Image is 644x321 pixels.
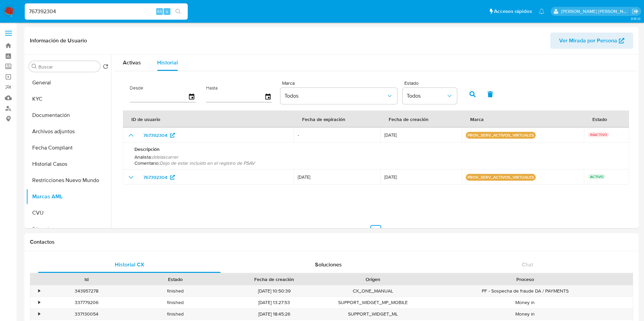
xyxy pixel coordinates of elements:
[115,261,144,268] span: Historial CX
[494,8,532,15] span: Accesos rápidos
[550,33,633,49] button: Ver Mirada por Persona
[632,8,639,15] a: Salir
[539,8,545,14] a: Notificaciones
[157,8,162,15] span: Alt
[47,276,126,283] div: Id
[522,261,533,268] span: Chat
[220,297,329,308] div: [DATE] 13:27:53
[26,75,111,91] button: General
[26,123,111,140] button: Archivos adjuntos
[171,7,185,16] button: search-icon
[329,297,418,308] div: SUPPORT_WIDGET_MP_MOBILE
[26,172,111,188] button: Restricciones Nuevo Mundo
[26,91,111,107] button: KYC
[38,311,40,317] div: •
[42,285,131,297] div: 343957278
[561,8,630,15] p: sandra.helbardt@mercadolibre.com
[559,33,617,49] span: Ver Mirada por Persona
[422,276,628,283] div: Proceso
[329,308,418,320] div: SUPPORT_WIDGET_ML
[166,8,168,15] span: s
[225,276,324,283] div: Fecha de creación
[30,37,87,44] h1: Información de Usuario
[220,285,329,297] div: [DATE] 10:50:39
[103,64,108,71] button: Volver al orden por defecto
[38,64,97,70] input: Buscar
[26,188,111,205] button: Marcas AML
[26,107,111,123] button: Documentación
[26,205,111,221] button: CVU
[131,308,220,320] div: finished
[418,285,633,297] div: PF - Sospecha de fraude DA / PAYMENTS
[32,64,37,69] button: Buscar
[329,285,418,297] div: CX_ONE_MANUAL
[418,308,633,320] div: Money in
[333,276,413,283] div: Origen
[25,7,188,16] input: Buscar usuario o caso...
[26,221,111,237] button: Direcciones
[38,288,40,294] div: •
[418,297,633,308] div: Money in
[42,308,131,320] div: 337130054
[26,156,111,172] button: Historial Casos
[42,297,131,308] div: 337779206
[136,276,215,283] div: Estado
[315,261,342,268] span: Soluciones
[38,299,40,306] div: •
[26,140,111,156] button: Fecha Compliant
[131,297,220,308] div: finished
[220,308,329,320] div: [DATE] 18:45:26
[30,239,633,245] h1: Contactos
[131,285,220,297] div: finished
